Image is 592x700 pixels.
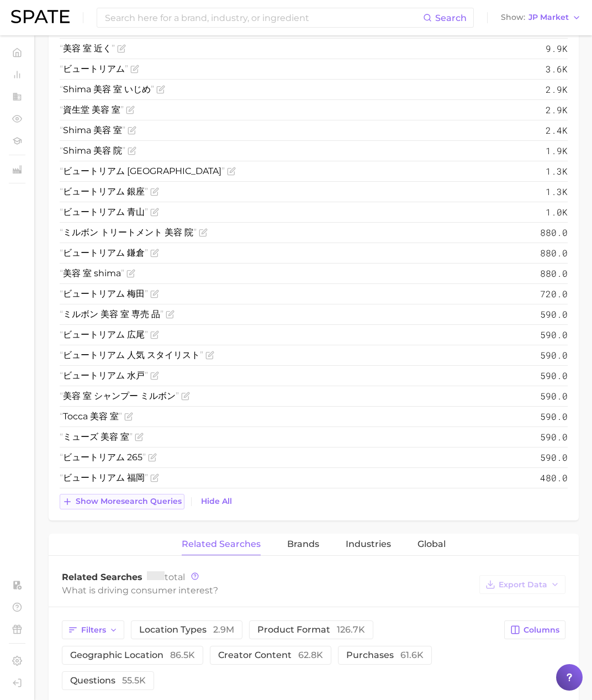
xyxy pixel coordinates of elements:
button: Hide All [198,494,235,509]
span: ビュートリアム 人気 スタイリスト [60,350,203,360]
span: JP Market [528,14,569,20]
button: Flag as miscategorized or irrelevant [150,290,159,298]
span: 590.0 [540,451,568,464]
span: 590.0 [540,328,568,341]
span: 1.0k [546,206,568,219]
span: Brands [287,539,319,549]
span: 590.0 [540,390,568,403]
button: Flag as miscategorized or irrelevant [199,228,208,237]
span: 880.0 [540,246,568,260]
span: Industries [346,539,391,549]
span: ミルボン 美容 室 専売 品 [60,309,163,319]
span: Export Data [499,580,547,590]
span: 1.3k [546,165,568,178]
span: 1.9k [546,144,568,157]
button: Flag as miscategorized or irrelevant [150,249,159,257]
span: 480.0 [540,471,568,485]
span: ビュートリアム 銀座 [60,186,148,197]
span: ビュートリアム 水戸 [60,370,148,381]
button: Flag as miscategorized or irrelevant [126,106,135,114]
span: total [147,572,185,582]
button: Flag as miscategorized or irrelevant [128,146,136,155]
span: ビュートリアム 福岡 [60,472,148,483]
span: ミルボン トリートメント 美容 院 [60,227,197,238]
span: 880.0 [540,267,568,280]
button: Flag as miscategorized or irrelevant [150,473,159,482]
span: 590.0 [540,308,568,321]
span: ビュートリアム 広尾 [60,329,148,340]
button: Flag as miscategorized or irrelevant [181,392,190,401]
span: 3.6k [546,62,568,76]
span: 2.9m [213,624,234,635]
span: 資生堂 美容 室 [60,104,124,115]
span: 55.5k [122,675,146,686]
span: Related Searches [182,539,261,549]
span: location types [139,624,234,635]
span: ビュートリアム [60,64,128,74]
span: Tocca 美容 室 [60,411,122,422]
span: 590.0 [540,349,568,362]
span: Columns [524,625,559,635]
button: Columns [504,620,565,639]
span: Hide All [201,497,232,506]
button: Flag as miscategorized or irrelevant [135,433,144,441]
span: 720.0 [540,287,568,301]
button: Filters [62,620,124,639]
button: Flag as miscategorized or irrelevant [150,330,159,339]
span: 86.5k [170,650,195,660]
img: SPATE [11,10,70,23]
button: Flag as miscategorized or irrelevant [126,269,135,278]
button: Flag as miscategorized or irrelevant [166,310,175,319]
span: Search [435,13,467,23]
span: 2.9k [546,103,568,117]
span: Show more search queries [76,497,182,506]
span: creator content [218,650,323,660]
span: 2.9k [546,83,568,96]
span: Show [501,14,525,20]
span: 62.8k [298,650,323,660]
span: ビュートリアム 265 [60,452,146,462]
span: 美容 室 近く [60,43,115,54]
button: Flag as miscategorized or irrelevant [117,44,126,53]
button: Flag as miscategorized or irrelevant [150,187,159,196]
button: Show moresearch queries [60,494,184,509]
span: 1.3k [546,185,568,198]
span: Shima 美容 室 [60,125,125,135]
span: Filters [81,625,106,635]
button: Flag as miscategorized or irrelevant [156,85,165,94]
button: Flag as miscategorized or irrelevant [150,371,159,380]
input: Search here for a brand, industry, or ingredient [104,8,423,27]
a: Log out. Currently logged in with e-mail yumi.toki@spate.nyc. [9,675,25,691]
div: What is driving consumer interest? [62,583,474,598]
span: 590.0 [540,430,568,444]
span: ビュートリアム 青山 [60,207,148,217]
span: 590.0 [540,369,568,382]
span: geographic location [70,650,195,660]
span: Shima 美容 室 いじめ [60,84,154,94]
span: 9.9k [546,42,568,55]
span: purchases [346,650,424,660]
span: 126.7k [337,624,365,635]
span: 61.6k [400,650,424,660]
button: Flag as miscategorized or irrelevant [205,351,214,360]
span: ビュートリアム [GEOGRAPHIC_DATA] [60,166,225,176]
span: Shima 美容 院 [60,145,125,156]
span: ビュートリアム 鎌倉 [60,248,148,258]
span: 590.0 [540,410,568,423]
span: ミューズ 美容 室 [60,431,133,442]
span: product format [257,624,365,635]
span: 美容 室 シャンプー ミルボン [60,391,179,401]
button: Flag as miscategorized or irrelevant [130,65,139,73]
button: Flag as miscategorized or irrelevant [150,208,159,217]
button: ShowJP Market [498,10,584,25]
span: 880.0 [540,226,568,239]
button: Flag as miscategorized or irrelevant [124,412,133,421]
span: ビュートリアム 梅田 [60,288,148,299]
button: Flag as miscategorized or irrelevant [148,453,157,462]
span: 美容 室 shima [60,268,124,278]
button: Export Data [479,575,565,594]
span: questions [70,675,146,686]
button: Flag as miscategorized or irrelevant [128,126,136,135]
button: Flag as miscategorized or irrelevant [227,167,236,176]
span: 2.4k [546,124,568,137]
